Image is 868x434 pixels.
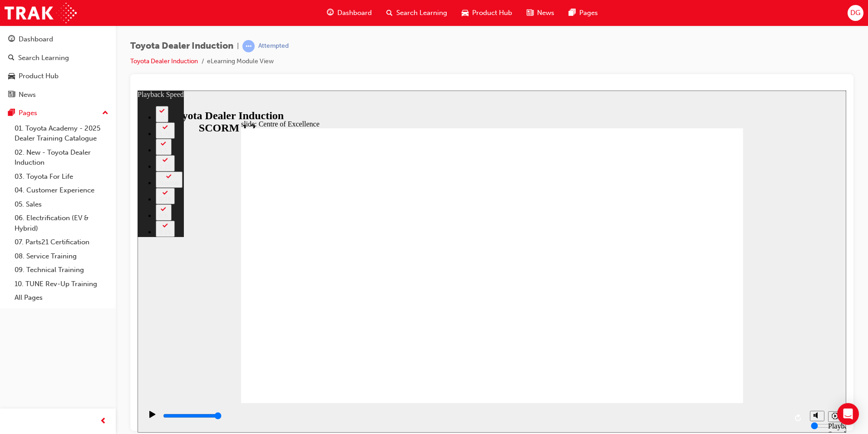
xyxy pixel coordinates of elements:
span: Product Hub [472,8,512,18]
a: 08. Service Training [11,249,112,263]
span: news-icon [8,91,15,99]
span: learningRecordVerb_ATTEMPT-icon [242,40,255,52]
div: News [19,90,36,100]
div: Pages [19,108,37,118]
button: Replay (Ctrl+Alt+R) [654,321,668,334]
span: car-icon [8,72,15,81]
span: car-icon [462,7,469,19]
span: guage-icon [8,35,15,44]
div: Dashboard [19,34,53,45]
span: Pages [579,8,598,18]
span: Search Learning [396,8,447,18]
div: playback controls [5,313,668,342]
a: 05. Sales [11,197,112,212]
a: 03. Toyota For Life [11,170,112,184]
div: 2 [22,24,27,30]
span: prev-icon [100,416,107,427]
span: Toyota Dealer Induction [130,41,233,51]
span: News [537,8,554,18]
a: 10. TUNE Rev-Up Training [11,277,112,291]
div: Attempted [258,42,289,50]
a: Search Learning [4,50,112,66]
a: 02. New - Toyota Dealer Induction [11,146,112,170]
a: search-iconSearch Learning [379,4,454,22]
a: guage-iconDashboard [320,4,379,22]
span: pages-icon [569,7,576,19]
input: volume [673,332,732,339]
span: DG [850,8,860,18]
button: Play (Ctrl+Alt+P) [5,320,20,335]
span: | [237,41,239,51]
span: pages-icon [8,109,15,117]
span: search-icon [386,7,393,19]
a: Product Hub [4,68,112,85]
a: car-iconProduct Hub [454,4,519,22]
button: Pages [4,105,112,121]
a: 01. Toyota Academy - 2025 Dealer Training Catalogue [11,121,112,146]
button: DashboardSearch LearningProduct HubNews [4,29,112,105]
input: slide progress [25,322,84,329]
a: Dashboard [4,31,112,48]
button: DG [848,5,863,21]
div: Playback Speed [690,332,704,348]
span: news-icon [527,7,533,19]
span: up-icon [102,107,108,119]
a: 04. Customer Experience [11,183,112,197]
a: Toyota Dealer Induction [130,57,198,65]
button: Unmute (Ctrl+Alt+M) [672,320,687,331]
div: misc controls [668,313,704,342]
a: 07. Parts21 Certification [11,235,112,249]
a: 06. Electrification (EV & Hybrid) [11,211,112,235]
a: All Pages [11,291,112,305]
span: guage-icon [327,7,334,19]
button: Playback speed [690,321,705,332]
div: Open Intercom Messenger [837,403,859,425]
span: search-icon [8,54,15,62]
a: pages-iconPages [562,4,605,22]
img: Trak [5,3,77,23]
div: Search Learning [18,53,69,63]
div: Product Hub [19,71,59,81]
a: 09. Technical Training [11,263,112,277]
li: eLearning Module View [207,56,274,67]
a: News [4,86,112,103]
button: 2 [18,15,31,32]
a: news-iconNews [519,4,562,22]
span: Dashboard [337,8,372,18]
